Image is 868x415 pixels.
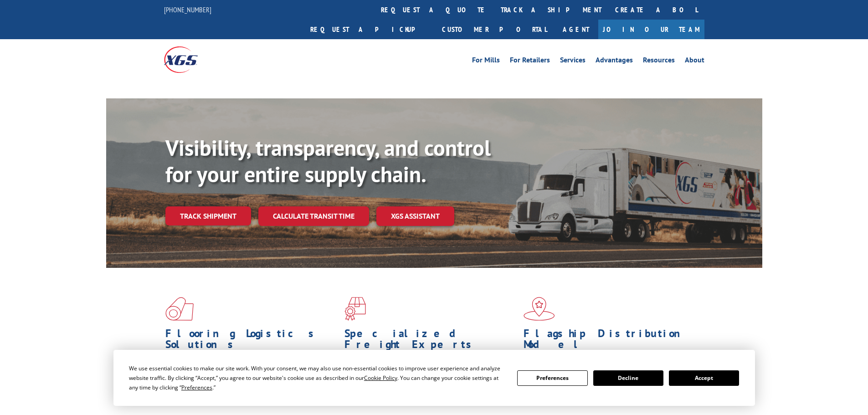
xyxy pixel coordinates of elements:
[524,297,555,321] img: xgs-icon-flagship-distribution-model-red
[554,20,598,39] a: Agent
[364,374,397,382] span: Cookie Policy
[164,5,211,14] a: [PHONE_NUMBER]
[593,370,663,386] button: Decline
[598,20,704,39] a: Join Our Team
[376,206,454,226] a: XGS ASSISTANT
[517,370,587,386] button: Preferences
[344,328,517,354] h1: Specialized Freight Experts
[165,206,251,225] a: Track shipment
[669,370,739,386] button: Accept
[643,56,675,67] a: Resources
[344,297,366,321] img: xgs-icon-focused-on-flooring-red
[165,133,491,188] b: Visibility, transparency, and control for your entire supply chain.
[303,20,435,39] a: Request a pickup
[596,56,633,67] a: Advantages
[510,56,550,67] a: For Retailers
[524,328,696,354] h1: Flagship Distribution Model
[181,384,212,391] span: Preferences
[258,206,369,226] a: Calculate transit time
[129,364,506,392] div: We use essential cookies to make our site work. With your consent, we may also use non-essential ...
[472,56,500,67] a: For Mills
[165,297,194,321] img: xgs-icon-total-supply-chain-intelligence-red
[685,56,704,67] a: About
[435,20,554,39] a: Customer Portal
[113,350,755,406] div: Cookie Consent Prompt
[165,328,338,354] h1: Flooring Logistics Solutions
[560,56,586,67] a: Services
